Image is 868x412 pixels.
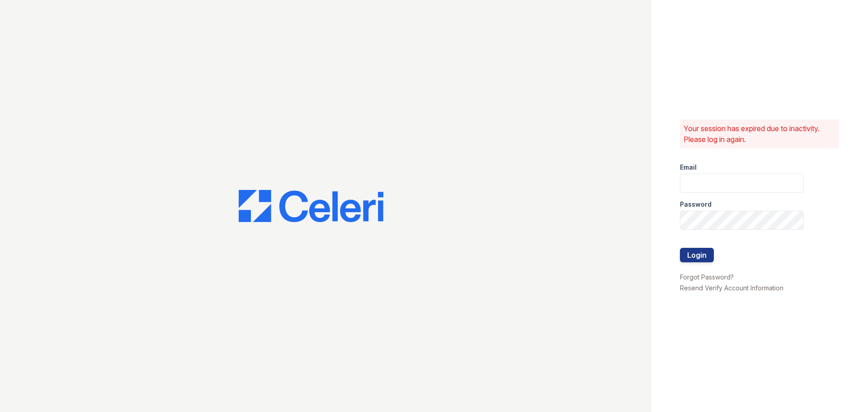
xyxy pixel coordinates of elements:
button: Login [680,248,714,262]
p: Your session has expired due to inactivity. Please log in again. [684,123,835,145]
a: Resend Verify Account Information [680,284,783,292]
label: Password [680,200,712,209]
a: Forgot Password? [680,273,734,281]
label: Email [680,163,697,172]
img: CE_Logo_Blue-a8612792a0a2168367f1c8372b55b34899dd931a85d93a1a3d3e32e68fde9ad4.png [239,190,383,223]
